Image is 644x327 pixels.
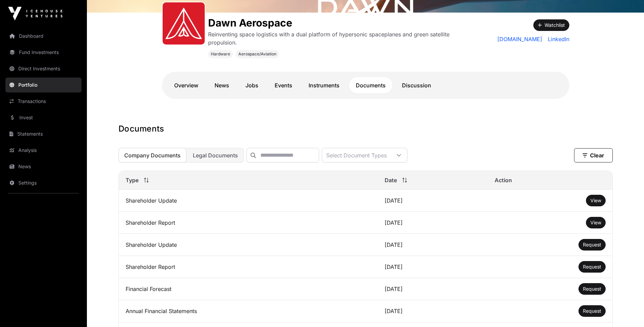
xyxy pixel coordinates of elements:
[302,77,346,93] a: Instruments
[119,234,378,256] td: Shareholder Update
[5,61,81,76] a: Direct Investments
[239,77,265,93] a: Jobs
[378,278,488,300] td: [DATE]
[119,300,378,322] td: Annual Financial Statements
[238,51,276,57] span: Aerospace/Aviation
[118,148,186,162] button: Company Documents
[5,175,81,190] a: Settings
[208,77,236,93] a: News
[5,45,81,60] a: Fund Investments
[578,239,606,251] button: Request
[533,19,569,31] button: Watchlist
[5,126,81,141] a: Statements
[590,197,601,204] a: View
[5,94,81,109] a: Transactions
[378,234,488,256] td: [DATE]
[590,219,601,226] a: View
[268,77,299,93] a: Events
[167,77,205,93] a: Overview
[322,148,391,162] div: Select Document Types
[5,29,81,44] a: Dashboard
[119,278,378,300] td: Financial Forecast
[5,78,81,92] a: Portfolio
[583,241,601,248] a: Request
[578,261,606,273] button: Request
[583,308,601,314] a: Request
[124,152,181,159] span: Company Documents
[119,256,378,278] td: Shareholder Report
[5,143,81,158] a: Analysis
[349,77,392,93] a: Documents
[378,300,488,322] td: [DATE]
[583,286,601,292] span: Request
[583,308,601,314] span: Request
[590,197,601,203] span: View
[583,242,601,247] span: Request
[208,17,467,29] h1: Dawn Aerospace
[8,7,62,20] img: Icehouse Ventures Logo
[167,77,564,93] nav: Tabs
[574,148,613,162] button: Clear
[578,305,606,317] button: Request
[495,176,512,184] span: Action
[119,212,378,234] td: Shareholder Report
[583,264,601,270] span: Request
[165,5,202,42] img: Dawn-Icon.svg
[583,286,601,292] a: Request
[5,110,81,125] a: Invest
[610,294,644,327] iframe: Chat Widget
[208,30,467,47] p: Reinventing space logistics with a dual platform of hypersonic spaceplanes and green satellite pr...
[395,77,438,93] a: Discussion
[586,217,606,228] button: View
[5,159,81,174] a: News
[187,148,244,162] button: Legal Documents
[497,35,542,43] a: [DOMAIN_NAME]
[118,123,613,134] h1: Documents
[590,220,601,225] span: View
[126,176,139,184] span: Type
[583,263,601,270] a: Request
[193,152,238,159] span: Legal Documents
[378,256,488,278] td: [DATE]
[578,283,606,295] button: Request
[385,176,397,184] span: Date
[119,190,378,212] td: Shareholder Update
[211,51,230,57] span: Hardware
[545,35,569,43] a: LinkedIn
[378,212,488,234] td: [DATE]
[586,195,606,206] button: View
[378,190,488,212] td: [DATE]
